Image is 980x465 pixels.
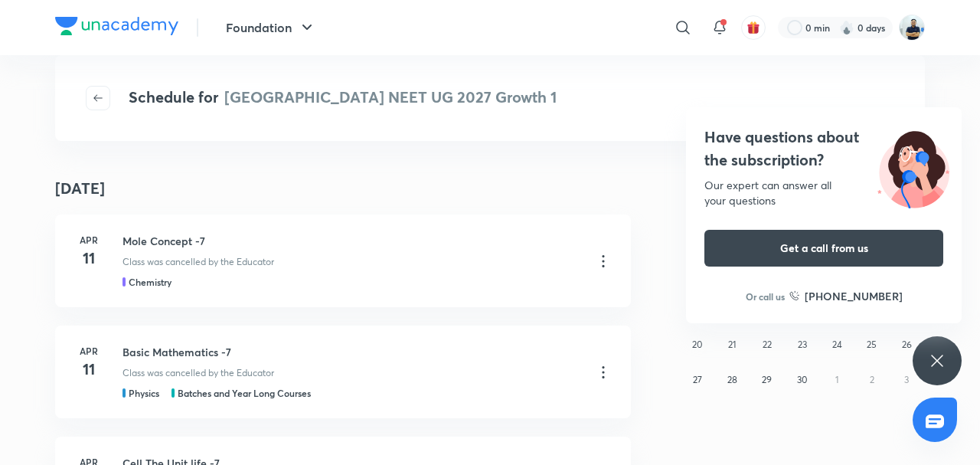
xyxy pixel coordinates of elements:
[55,17,178,39] a: Company Logo
[762,374,772,385] abbr: April 29, 2025
[122,233,582,249] h3: Mole Concept -7
[894,332,919,357] button: April 26, 2025
[693,374,702,385] abbr: April 27, 2025
[129,86,557,110] h4: Schedule for
[790,368,815,392] button: April 30, 2025
[73,358,104,381] h4: 11
[790,332,815,357] button: April 23, 2025
[685,332,710,357] button: April 20, 2025
[763,339,772,350] abbr: April 22, 2025
[865,126,962,208] img: ttu_illustration_new.svg
[122,366,274,380] p: Class was cancelled by the Educator
[746,290,785,303] p: Or call us
[685,263,710,287] button: April 6, 2025
[129,386,159,400] h5: Physics
[755,332,779,357] button: April 22, 2025
[122,255,274,269] p: Class was cancelled by the Educator
[55,177,105,200] h4: [DATE]
[789,288,903,304] a: [PHONE_NUMBER]
[720,332,744,357] button: April 21, 2025
[902,339,912,350] abbr: April 26, 2025
[798,339,807,350] abbr: April 23, 2025
[755,368,779,392] button: April 29, 2025
[217,12,325,43] button: Foundation
[55,214,631,307] a: Apr11Mole Concept -7Class was cancelled by the EducatorChemistry
[805,288,903,304] h6: [PHONE_NUMBER]
[55,17,178,35] img: Company Logo
[728,339,736,350] abbr: April 21, 2025
[73,247,104,270] h4: 11
[867,339,877,350] abbr: April 25, 2025
[178,386,311,400] h5: Batches and Year Long Courses
[832,339,842,350] abbr: April 24, 2025
[685,368,710,392] button: April 27, 2025
[73,233,104,247] h6: Apr
[746,21,760,34] img: avatar
[685,297,710,322] button: April 13, 2025
[692,339,702,350] abbr: April 20, 2025
[73,344,104,358] h6: Apr
[122,344,582,360] h3: Basic Mathematics -7
[797,374,807,385] abbr: April 30, 2025
[704,178,943,208] div: Our expert can answer all your questions
[129,275,171,289] h5: Chemistry
[720,368,744,392] button: April 28, 2025
[825,332,849,357] button: April 24, 2025
[704,230,943,267] button: Get a call from us
[860,332,884,357] button: April 25, 2025
[741,15,766,40] button: avatar
[704,126,943,172] h4: Have questions about the subscription?
[899,15,925,41] img: URVIK PATEL
[55,326,631,418] a: Apr11Basic Mathematics -7Class was cancelled by the EducatorPhysicsBatches and Year Long Courses
[839,20,854,35] img: streak
[727,374,737,385] abbr: April 28, 2025
[224,87,557,107] span: [GEOGRAPHIC_DATA] NEET UG 2027 Growth 1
